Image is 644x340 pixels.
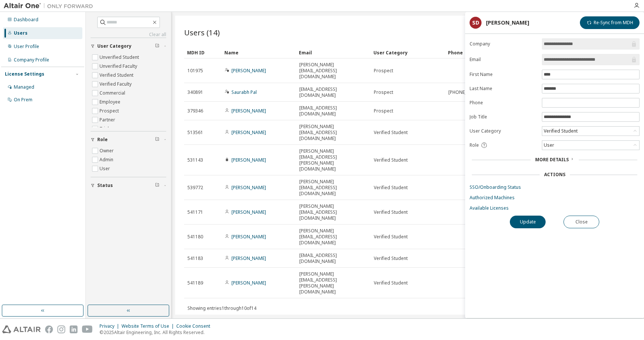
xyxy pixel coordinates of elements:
img: altair_logo.svg [2,325,41,333]
a: Clear all [91,32,166,38]
label: Company [470,41,537,47]
span: Clear filter [155,182,160,188]
button: Close [563,216,599,228]
span: 101975 [187,68,203,74]
span: [PERSON_NAME][EMAIL_ADDRESS][PERSON_NAME][DOMAIN_NAME] [299,271,367,295]
a: [PERSON_NAME] [231,67,266,74]
span: Verified Student [374,209,408,215]
span: Verified Student [374,157,408,163]
span: Verified Student [374,234,408,240]
div: Privacy [100,323,121,329]
span: [EMAIL_ADDRESS][DOMAIN_NAME] [299,86,367,98]
span: 541189 [187,280,203,286]
span: 379346 [187,108,203,114]
label: Commercial [100,89,127,98]
div: Verified Student [543,127,579,135]
div: Managed [14,84,34,90]
div: Email [299,47,367,58]
div: Users [14,30,28,36]
div: Verified Student [542,127,639,136]
span: Verified Student [374,130,408,136]
a: [PERSON_NAME] [231,108,266,114]
span: [EMAIL_ADDRESS][DOMAIN_NAME] [299,252,367,264]
span: Clear filter [155,137,160,143]
span: 541180 [187,234,203,240]
span: Verified Student [374,255,408,261]
span: User Category [97,43,132,49]
div: User [542,141,639,150]
div: MDH ID [187,47,218,58]
div: [PERSON_NAME] [486,20,529,26]
a: [PERSON_NAME] [231,255,266,261]
label: Verified Student [100,71,135,80]
span: Role [470,142,479,148]
label: Unverified Student [100,53,141,62]
div: Name [224,47,293,58]
label: Employee [100,98,122,107]
button: Role [91,131,166,148]
span: [PHONE_NUMBER] [448,89,487,95]
label: Trial [100,124,110,133]
a: Authorized Machines [470,195,640,201]
p: © 2025 Altair Engineering, Inc. All Rights Reserved. [100,329,215,336]
div: User Profile [14,44,39,50]
a: Available Licenses [470,205,640,211]
img: instagram.svg [57,325,65,333]
span: Verified Student [374,185,408,191]
span: Users (14) [184,27,220,38]
img: youtube.svg [82,325,93,333]
label: User [100,164,111,173]
span: Status [97,182,113,188]
label: Job Title [470,114,537,120]
span: [PERSON_NAME][EMAIL_ADDRESS][PERSON_NAME][DOMAIN_NAME] [299,148,367,172]
img: facebook.svg [45,325,53,333]
span: 531143 [187,157,203,163]
a: [PERSON_NAME] [231,184,266,191]
span: Role [97,137,108,143]
label: Email [470,57,537,63]
label: Admin [100,155,115,164]
span: [PERSON_NAME][EMAIL_ADDRESS][DOMAIN_NAME] [299,179,367,197]
span: [PERSON_NAME][EMAIL_ADDRESS][DOMAIN_NAME] [299,124,367,142]
label: Owner [100,146,115,155]
div: License Settings [5,71,44,77]
span: [EMAIL_ADDRESS][DOMAIN_NAME] [299,105,367,117]
div: Phone [448,47,512,58]
span: 541171 [187,209,203,215]
span: 539772 [187,185,203,191]
label: First Name [470,72,537,77]
div: Dashboard [14,17,38,23]
a: Saurabh Pal [231,89,257,95]
span: [PERSON_NAME][EMAIL_ADDRESS][DOMAIN_NAME] [299,228,367,246]
span: Prospect [374,68,393,74]
div: User [543,141,555,149]
a: [PERSON_NAME] [231,233,266,240]
label: Prospect [100,107,120,115]
span: Clear filter [155,43,160,49]
img: linkedin.svg [70,325,78,333]
a: [PERSON_NAME] [231,209,266,215]
span: Showing entries 1 through 10 of 14 [187,305,256,311]
div: User Category [373,47,442,58]
div: Website Terms of Use [121,323,176,329]
span: [PERSON_NAME][EMAIL_ADDRESS][DOMAIN_NAME] [299,62,367,80]
label: Verified Faculty [100,80,133,89]
label: Unverified Faculty [100,62,139,71]
span: Prospect [374,89,393,95]
div: Actions [544,172,565,178]
button: Re-Sync from MDH [580,16,640,29]
label: Last Name [470,86,537,92]
button: User Category [91,38,166,54]
span: 541183 [187,255,203,261]
button: Status [91,177,166,194]
label: Phone [470,100,537,106]
a: [PERSON_NAME] [231,280,266,286]
img: Altair One [4,2,97,10]
button: Update [510,216,546,228]
span: 513561 [187,130,203,136]
div: SD [470,17,482,29]
span: [PERSON_NAME][EMAIL_ADDRESS][DOMAIN_NAME] [299,203,367,221]
span: More Details [535,156,569,163]
div: On Prem [14,97,32,103]
span: Verified Student [374,280,408,286]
